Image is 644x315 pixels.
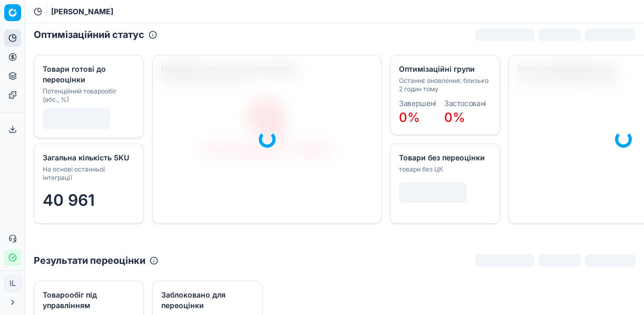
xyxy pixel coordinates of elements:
div: Потенційний товарообіг (абс., %) [43,87,133,104]
div: Товарообіг під управлінням [43,290,133,311]
span: 0% [399,110,420,125]
span: 0% [444,110,465,125]
span: 40 961 [43,190,95,209]
h2: Оптимізаційний статус [34,27,144,42]
div: Заблоковано для переоцінки [161,290,251,311]
div: На основі останньої інтеграції [43,165,133,182]
span: [PERSON_NAME] [51,6,113,17]
nav: breadcrumb [51,6,113,17]
div: Оптимізаційні групи [399,64,489,74]
div: Товари готові до переоцінки [43,64,133,85]
div: Товари без переоцінки [399,152,489,163]
span: IL [5,275,21,291]
div: Останнє оновлення: близько 2 годин тому [399,77,489,93]
dt: Застосовані [444,100,486,107]
button: IL [4,275,21,292]
dt: Завершені [399,100,436,107]
h2: Результати переоцінки [34,253,145,268]
div: товари без ЦК [399,165,489,174]
div: Загальна кількість SKU [43,152,133,163]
